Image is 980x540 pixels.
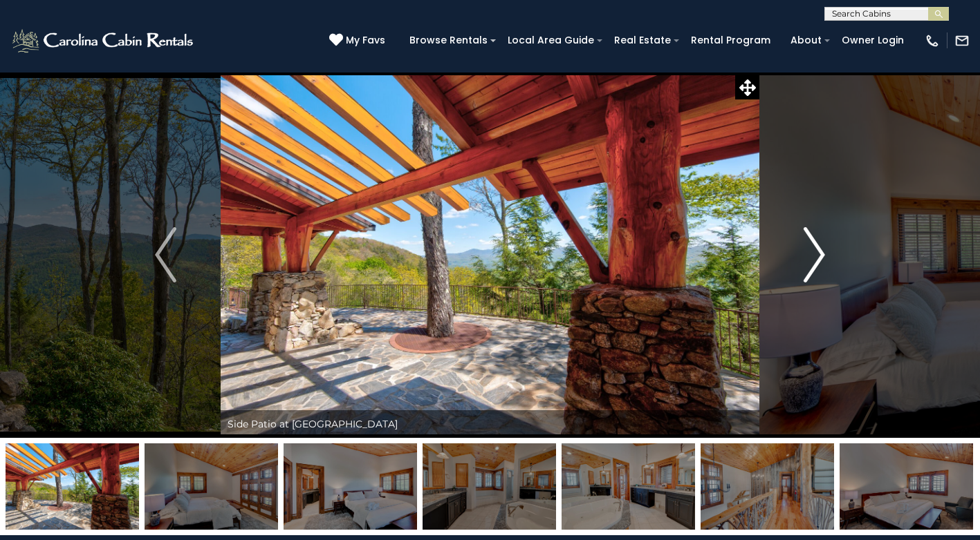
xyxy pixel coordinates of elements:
[607,30,678,51] a: Real Estate
[954,33,970,48] img: mail-regular-white.png
[684,30,777,51] a: Rental Program
[10,27,197,55] img: White-1-2.png
[155,227,176,282] img: arrow
[221,410,759,438] div: Side Patio at [GEOGRAPHIC_DATA]
[925,33,940,48] img: phone-regular-white.png
[835,30,911,51] a: Owner Login
[562,443,695,530] img: 164245589
[501,30,601,51] a: Local Area Guide
[759,72,869,438] button: Next
[423,443,556,530] img: 164245588
[6,443,139,530] img: 164245615
[284,443,417,530] img: 164245586
[804,227,825,282] img: arrow
[784,30,829,51] a: About
[701,443,834,530] img: 164245590
[346,33,385,48] span: My Favs
[111,72,221,438] button: Previous
[145,443,278,530] img: 164245585
[403,30,494,51] a: Browse Rentals
[329,33,389,48] a: My Favs
[840,443,973,530] img: 164245592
